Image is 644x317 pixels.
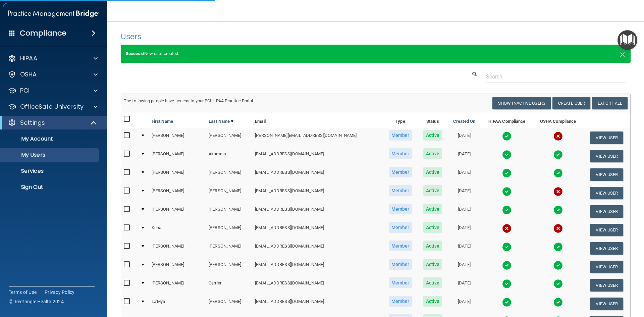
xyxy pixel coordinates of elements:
[389,130,412,141] span: Member
[121,32,414,41] h4: Users
[389,204,412,214] span: Member
[423,204,442,214] span: Active
[9,289,37,296] a: Terms of Use
[206,239,252,258] td: [PERSON_NAME]
[206,128,252,147] td: [PERSON_NAME]
[610,271,636,296] iframe: Drift Widget Chat Controller
[590,279,623,292] button: View User
[481,112,533,128] th: HIPAA Compliance
[590,261,623,273] button: View User
[552,97,590,109] button: Create User
[9,298,64,305] span: Ⓒ Rectangle Health 2024
[553,261,563,270] img: tick.e7d51cea.svg
[592,97,628,109] a: Export All
[553,168,563,178] img: tick.e7d51cea.svg
[620,50,626,58] button: Close
[152,117,173,125] a: First Name
[149,147,206,165] td: [PERSON_NAME]
[447,258,481,276] td: [DATE]
[20,87,30,95] p: PCI
[590,150,623,162] button: View User
[206,258,252,276] td: [PERSON_NAME]
[447,184,481,202] td: [DATE]
[20,103,84,111] p: OfficeSafe University
[553,242,563,252] img: tick.e7d51cea.svg
[252,112,383,128] th: Email
[553,150,563,159] img: tick.e7d51cea.svg
[447,221,481,239] td: [DATE]
[149,276,206,295] td: [PERSON_NAME]
[502,131,512,141] img: tick.e7d51cea.svg
[8,119,97,127] a: Settings
[8,70,98,78] a: OSHA
[206,165,252,184] td: [PERSON_NAME]
[4,168,96,174] p: Services
[502,261,512,270] img: tick.e7d51cea.svg
[20,119,45,127] p: Settings
[502,205,512,215] img: tick.e7d51cea.svg
[206,202,252,221] td: [PERSON_NAME]
[252,276,383,295] td: [EMAIL_ADDRESS][DOMAIN_NAME]
[124,98,253,103] span: The following people have access to your PCIHIPAA Practice Portal
[553,298,563,307] img: tick.e7d51cea.svg
[553,131,563,141] img: cross.ca9f0e7f.svg
[447,239,481,258] td: [DATE]
[8,87,98,95] a: PCI
[149,184,206,202] td: [PERSON_NAME]
[502,279,512,288] img: tick.e7d51cea.svg
[252,202,383,221] td: [EMAIL_ADDRESS][DOMAIN_NAME]
[252,295,383,313] td: [EMAIL_ADDRESS][DOMAIN_NAME]
[502,168,512,178] img: tick.e7d51cea.svg
[149,295,206,313] td: La'Mya
[453,117,475,125] a: Created On
[149,239,206,258] td: [PERSON_NAME]
[486,70,626,83] input: Search
[8,103,98,111] a: OfficeSafe University
[590,298,623,310] button: View User
[121,45,631,63] div: New user created.
[389,259,412,270] span: Member
[20,54,37,62] p: HIPAA
[553,205,563,215] img: tick.e7d51cea.svg
[252,221,383,239] td: [EMAIL_ADDRESS][DOMAIN_NAME]
[149,258,206,276] td: [PERSON_NAME]
[389,222,412,233] span: Member
[423,296,442,307] span: Active
[389,296,412,307] span: Member
[20,70,37,78] p: OSHA
[252,258,383,276] td: [EMAIL_ADDRESS][DOMAIN_NAME]
[206,184,252,202] td: [PERSON_NAME]
[553,224,563,233] img: cross.ca9f0e7f.svg
[252,128,383,147] td: [PERSON_NAME][EMAIL_ADDRESS][DOMAIN_NAME]
[502,298,512,307] img: tick.e7d51cea.svg
[447,202,481,221] td: [DATE]
[447,147,481,165] td: [DATE]
[20,29,66,38] h4: Compliance
[252,147,383,165] td: [EMAIL_ADDRESS][DOMAIN_NAME]
[618,30,637,50] button: Open Resource Center
[149,128,206,147] td: [PERSON_NAME]
[590,205,623,218] button: View User
[252,239,383,258] td: [EMAIL_ADDRESS][DOMAIN_NAME]
[149,221,206,239] td: Kena
[252,165,383,184] td: [EMAIL_ADDRESS][DOMAIN_NAME]
[383,112,418,128] th: Type
[389,148,412,159] span: Member
[423,222,442,233] span: Active
[502,224,512,233] img: cross.ca9f0e7f.svg
[389,167,412,177] span: Member
[447,165,481,184] td: [DATE]
[389,241,412,251] span: Member
[590,168,623,181] button: View User
[423,241,442,251] span: Active
[4,136,96,142] p: My Account
[126,51,144,56] strong: Success!
[4,184,96,191] p: Sign Out
[8,54,98,62] a: HIPAA
[553,187,563,196] img: cross.ca9f0e7f.svg
[206,221,252,239] td: [PERSON_NAME]
[502,150,512,159] img: tick.e7d51cea.svg
[553,279,563,288] img: tick.e7d51cea.svg
[423,277,442,288] span: Active
[590,224,623,236] button: View User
